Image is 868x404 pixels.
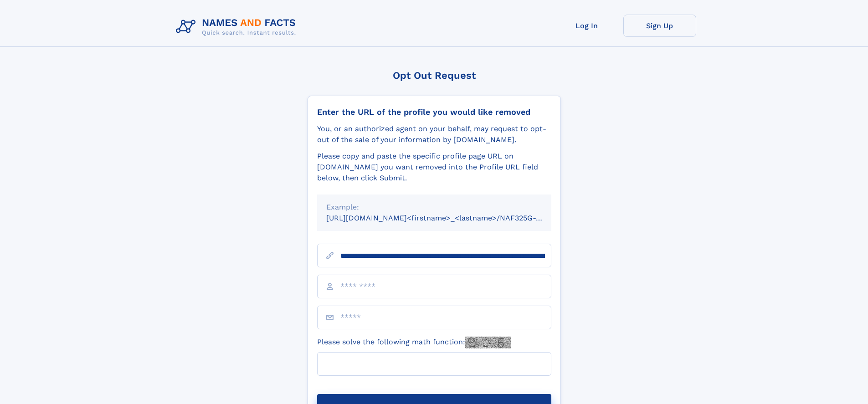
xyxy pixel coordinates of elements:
[317,107,551,117] div: Enter the URL of the profile you would like removed
[326,214,569,222] small: [URL][DOMAIN_NAME]<firstname>_<lastname>/NAF325G-xxxxxxxx
[623,15,696,37] a: Sign Up
[317,337,511,348] label: Please solve the following math function:
[326,202,542,213] div: Example:
[550,15,623,37] a: Log In
[308,70,561,81] div: Opt Out Request
[317,151,551,184] div: Please copy and paste the specific profile page URL on [DOMAIN_NAME] you want removed into the Pr...
[172,15,303,39] img: Logo Names and Facts
[317,123,551,145] div: You, or an authorized agent on your behalf, may request to opt-out of the sale of your informatio...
